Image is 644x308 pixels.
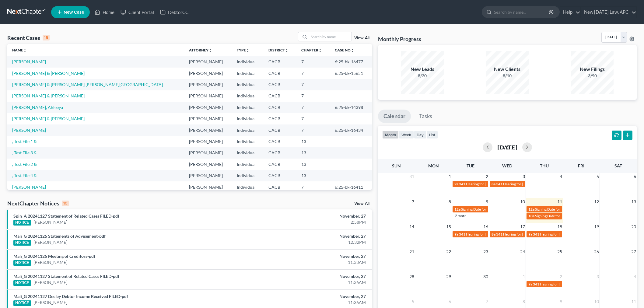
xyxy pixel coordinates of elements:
[623,287,638,302] iframe: Intercom live chat
[330,68,372,79] td: 6:25-bk-15651
[296,181,330,193] td: 7
[64,10,84,15] span: New Case
[409,223,415,230] span: 14
[409,273,415,280] span: 28
[232,56,264,67] td: Individual
[264,159,296,170] td: CACB
[232,113,264,124] td: Individual
[557,198,563,205] span: 11
[232,159,264,170] td: Individual
[12,93,85,98] a: [PERSON_NAME] & [PERSON_NAME]
[252,233,366,239] div: November, 27
[633,173,637,180] span: 6
[485,298,489,305] span: 7
[285,49,289,52] i: unfold_more
[520,198,526,205] span: 10
[184,102,232,113] td: [PERSON_NAME]
[318,49,322,52] i: unfold_more
[378,110,411,123] a: Calendar
[12,139,37,144] a: , Test File 1 &
[7,34,50,41] div: Recent Cases
[411,198,415,205] span: 7
[184,56,232,67] td: [PERSON_NAME]
[426,131,438,139] button: list
[309,32,352,41] input: Search by name...
[483,223,489,230] span: 16
[296,56,330,67] td: 7
[492,232,495,236] span: 8a
[631,198,637,205] span: 13
[522,298,526,305] span: 8
[483,248,489,255] span: 23
[351,49,354,52] i: unfold_more
[401,66,444,73] div: New Leads
[382,131,399,139] button: month
[268,48,289,52] a: Districtunfold_more
[467,163,474,168] span: Tue
[296,147,330,159] td: 13
[330,102,372,113] td: 6:25-bk-14398
[571,73,614,79] div: 3/50
[13,213,119,219] a: Spin_A 20241127 Statement of Related Cases FILED-pdf
[264,79,296,90] td: CACB
[252,259,366,265] div: 11:38AM
[264,170,296,181] td: CACB
[409,248,415,255] span: 21
[528,282,532,286] span: 9a
[492,182,495,186] span: 8a
[401,73,444,79] div: 8/20
[497,144,517,150] h2: [DATE]
[354,201,369,206] a: View All
[559,173,563,180] span: 4
[7,200,69,207] div: NextChapter Notices
[502,163,512,168] span: Wed
[446,223,452,230] span: 15
[596,173,600,180] span: 5
[631,223,637,230] span: 20
[557,223,563,230] span: 18
[560,7,580,18] a: Help
[13,233,106,239] a: Mali_G 20241125 Statements of Advisement-pdf
[459,182,513,186] span: 341 Hearing for [PERSON_NAME]
[184,181,232,193] td: [PERSON_NAME]
[246,49,250,52] i: unfold_more
[12,162,37,167] a: , Test File 2 &
[13,254,95,259] a: Mali_G 20241125 Meeting of Creditors-pdf
[448,198,452,205] span: 8
[483,273,489,280] span: 30
[12,173,37,178] a: , Test File 4 &
[461,207,516,212] span: Signing Date for [PERSON_NAME]
[559,273,563,280] span: 2
[486,66,529,73] div: New Clients
[264,136,296,147] td: CACB
[184,90,232,102] td: [PERSON_NAME]
[571,66,614,73] div: New Filings
[446,273,452,280] span: 29
[335,48,354,52] a: Case Nounfold_more
[12,184,46,190] a: [PERSON_NAME]
[535,207,590,212] span: Signing Date for [PERSON_NAME]
[428,163,439,168] span: Mon
[593,198,600,205] span: 12
[232,79,264,90] td: Individual
[459,232,546,236] span: 341 Hearing for [PERSON_NAME] & [PERSON_NAME]
[189,48,212,52] a: Attorneyunfold_more
[264,147,296,159] td: CACB
[232,147,264,159] td: Individual
[486,73,529,79] div: 8/10
[33,239,67,245] a: [PERSON_NAME]
[12,150,37,155] a: , Test File 3 &
[296,68,330,79] td: 7
[13,220,31,226] div: NOTICE
[232,68,264,79] td: Individual
[485,198,489,205] span: 9
[593,248,600,255] span: 26
[614,163,622,168] span: Sat
[264,124,296,136] td: CACB
[378,35,421,43] h3: Monthly Progress
[296,102,330,113] td: 7
[184,79,232,90] td: [PERSON_NAME]
[330,181,372,193] td: 6:25-bk-16411
[264,113,296,124] td: CACB
[13,300,31,306] div: NOTICE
